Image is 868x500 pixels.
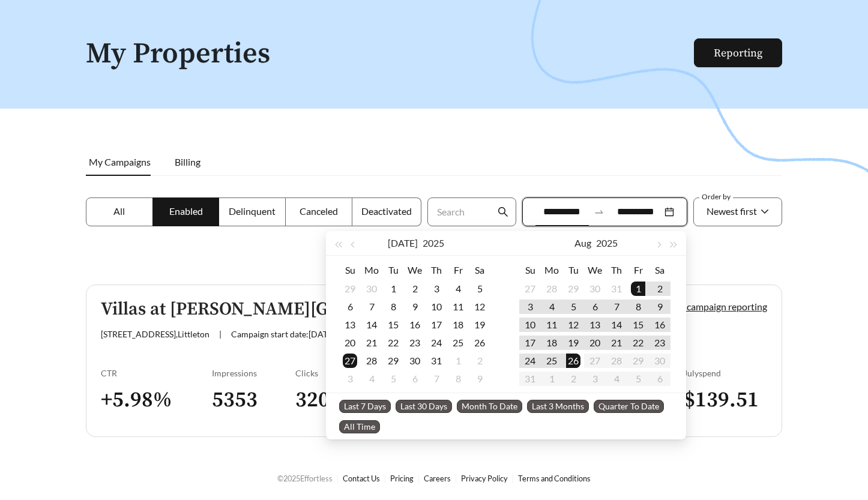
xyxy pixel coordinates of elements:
div: 14 [364,318,379,332]
div: 7 [429,372,444,386]
div: 4 [544,300,559,314]
td: 2025-08-06 [404,370,426,388]
div: 18 [451,318,465,332]
td: 2025-08-06 [584,298,606,316]
div: 28 [544,282,559,296]
div: 15 [386,318,400,332]
td: 2025-08-13 [584,316,606,334]
h5: Villas at [PERSON_NAME][GEOGRAPHIC_DATA] [101,300,489,319]
h1: My Properties [86,38,695,70]
div: 5 [386,372,400,386]
td: 2025-08-19 [562,334,584,352]
div: 19 [566,336,580,350]
th: Su [519,261,541,280]
th: Th [606,261,627,280]
div: 14 [609,318,624,332]
div: 7 [609,300,624,314]
span: Delinquent [229,205,276,217]
td: 2025-08-11 [541,316,562,334]
span: My Campaigns [89,156,151,167]
td: 2025-07-29 [562,280,584,298]
a: Reporting [714,46,762,60]
div: 23 [653,336,667,350]
td: 2025-07-31 [606,280,627,298]
td: 2025-07-06 [339,298,361,316]
td: 2025-08-08 [627,298,649,316]
td: 2025-07-19 [469,316,490,334]
div: 3 [343,372,357,386]
div: 17 [523,336,537,350]
td: 2025-07-30 [584,280,606,298]
span: Billing [175,156,200,167]
div: 2 [408,282,422,296]
button: 2025 [596,231,618,255]
button: Aug [574,231,591,255]
td: 2025-07-01 [382,280,404,298]
th: Tu [562,261,584,280]
div: 27 [343,354,357,368]
th: Th [426,261,447,280]
button: [DATE] [388,231,418,255]
div: 30 [364,282,379,296]
div: 6 [343,300,357,314]
div: 29 [386,354,400,368]
a: Villas at [PERSON_NAME][GEOGRAPHIC_DATA]Enabled[STREET_ADDRESS],Littleton|Campaign start date:[DA... [86,285,782,437]
div: 16 [408,318,422,332]
div: 27 [523,282,537,296]
span: Deactivated [361,205,412,217]
td: 2025-07-02 [404,280,426,298]
td: 2025-07-24 [426,334,447,352]
td: 2025-08-23 [649,334,671,352]
td: 2025-08-01 [627,280,649,298]
div: 3 [523,300,537,314]
div: 10 [523,318,537,332]
div: 10 [429,300,444,314]
span: [STREET_ADDRESS] , Littleton [101,329,209,339]
td: 2025-07-16 [404,316,426,334]
td: 2025-08-12 [562,316,584,334]
td: 2025-06-30 [361,280,382,298]
span: All [113,205,125,217]
h3: 320 [295,387,379,414]
span: search [498,206,508,217]
div: 22 [631,336,645,350]
div: 6 [408,372,422,386]
td: 2025-08-03 [519,298,541,316]
div: 31 [609,282,624,296]
div: 5 [566,300,580,314]
td: 2025-07-28 [541,280,562,298]
div: 15 [631,318,645,332]
td: 2025-07-25 [447,334,469,352]
td: 2025-08-02 [469,352,490,370]
div: 20 [588,336,602,350]
div: 26 [472,336,487,350]
div: CTR [101,368,212,378]
th: Fr [447,261,469,280]
div: 3 [429,282,444,296]
span: | [219,329,222,339]
div: 1 [386,282,400,296]
div: 23 [408,336,422,350]
td: 2025-07-22 [382,334,404,352]
span: Campaign start date: [DATE] [231,329,335,339]
div: 2 [653,282,667,296]
div: 12 [566,318,580,332]
button: Reporting [694,38,782,67]
span: All Time [339,420,380,433]
td: 2025-07-27 [339,352,361,370]
div: 16 [653,318,667,332]
td: 2025-07-08 [382,298,404,316]
div: 1 [631,282,645,296]
div: 25 [544,354,559,368]
td: 2025-07-23 [404,334,426,352]
span: to [594,206,604,217]
div: 5 [472,282,487,296]
div: 6 [588,300,602,314]
th: Mo [361,261,382,280]
span: Month To Date [457,400,522,413]
td: 2025-07-05 [469,280,490,298]
div: 11 [451,300,465,314]
div: 9 [472,372,487,386]
td: 2025-07-27 [519,280,541,298]
th: We [584,261,606,280]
